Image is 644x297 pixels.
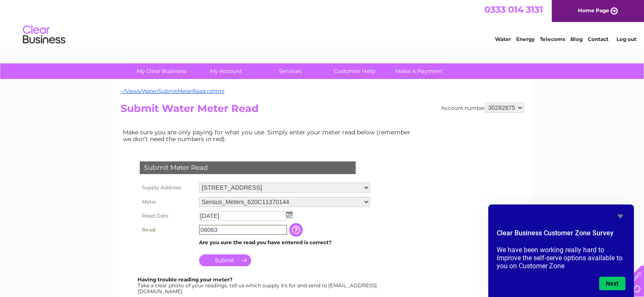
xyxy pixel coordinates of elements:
button: Next question [599,277,625,290]
img: ... [286,211,293,218]
input: Submit [199,254,251,266]
a: Customer Help [320,63,390,79]
button: Hide survey [615,211,625,221]
a: ~/Views/Water/SubmitMeterRead.cshtml [121,88,224,94]
h2: Clear Business Customer Zone Survey [497,228,625,243]
a: 0333 014 3131 [484,4,543,15]
div: Clear Business is a trading name of Verastar Limited (registered in [GEOGRAPHIC_DATA] No. 3667643... [122,5,522,41]
a: Contact [588,36,608,42]
a: Log out [616,36,636,42]
a: Telecoms [540,36,565,42]
a: Services [255,63,325,79]
th: Meter [138,195,197,209]
th: Supply Address [138,180,197,195]
div: Submit Meter Read [140,161,356,174]
a: Energy [516,36,535,42]
h2: Submit Water Meter Read [121,103,524,119]
a: Blog [570,36,583,42]
b: Having trouble reading your meter? [138,276,232,283]
img: logo.png [22,22,66,48]
a: Water [495,36,511,42]
input: Information [289,223,304,237]
div: Take a clear photo of your readings, tell us which supply it's for and send to [EMAIL_ADDRESS][DO... [138,277,378,294]
a: My Clear Business [127,63,196,79]
th: Read Date [138,209,197,223]
th: Read [138,223,197,237]
div: Account number [441,103,524,113]
td: Make sure you are only paying for what you use. Simply enter your meter read below (remember we d... [121,127,417,144]
a: My Account [191,63,261,79]
a: Make A Payment [384,63,454,79]
div: Clear Business Customer Zone Survey [497,211,625,290]
p: We have been working really hard to improve the self-serve options available to you on Customer Zone [497,246,625,270]
td: Are you sure the read you have entered is correct? [197,237,372,248]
